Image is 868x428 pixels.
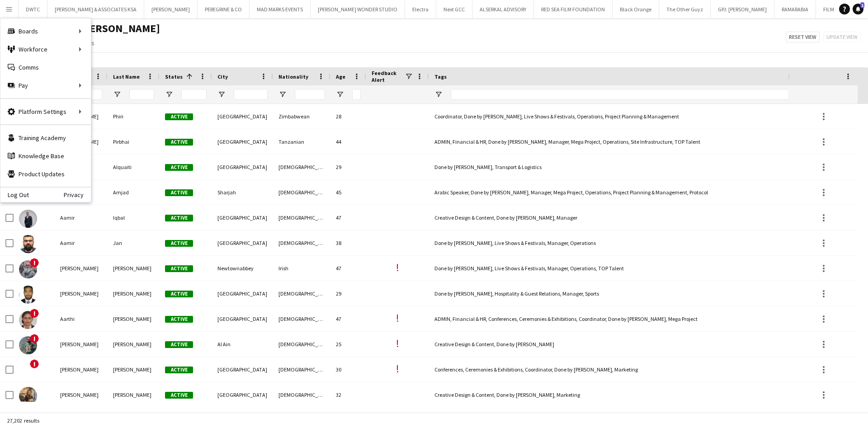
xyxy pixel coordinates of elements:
[19,210,37,228] img: Aamir Iqbal
[30,309,39,318] span: !
[330,104,366,129] div: 28
[0,147,91,165] a: Knowledge Base
[860,2,864,8] span: 1
[30,359,39,368] span: !
[165,90,173,99] button: Open Filter Menu
[165,164,193,171] span: Active
[330,281,366,306] div: 29
[19,0,47,18] button: DWTC
[198,0,250,18] button: PEREGRINE & CO
[212,281,273,306] div: [GEOGRAPHIC_DATA]
[429,230,800,255] div: Done by [PERSON_NAME], Live Shows & Festivals, Manager, Operations
[786,32,820,42] button: Reset view
[165,265,193,272] span: Active
[217,73,228,80] span: City
[212,104,273,129] div: [GEOGRAPHIC_DATA]
[711,0,774,18] button: GPJ: [PERSON_NAME]
[429,256,800,281] div: Done by [PERSON_NAME], Live Shows & Festivals, Manager, Operations, TOP Talent
[108,104,160,129] div: Phiri
[330,180,366,205] div: 45
[30,334,39,343] span: !
[108,180,160,205] div: Amjad
[212,155,273,179] div: [GEOGRAPHIC_DATA]
[108,382,160,407] div: [PERSON_NAME]
[108,357,160,382] div: [PERSON_NAME]
[434,90,443,99] button: Open Filter Menu
[396,260,399,274] span: !
[250,0,311,18] button: MAD MARKS EVENTS
[330,129,366,154] div: 44
[55,357,108,382] div: [PERSON_NAME]
[0,22,91,40] div: Boards
[330,205,366,230] div: 47
[108,129,160,154] div: Pirbhai
[774,0,816,18] button: RAMARABIA
[19,235,37,253] img: Aamir Jan
[165,316,193,323] span: Active
[181,89,207,100] input: Status Filter Input
[212,256,273,281] div: Newtownabbey
[853,4,863,14] a: 1
[108,281,160,306] div: [PERSON_NAME]
[212,205,273,230] div: [GEOGRAPHIC_DATA]
[165,392,193,399] span: Active
[108,332,160,357] div: [PERSON_NAME]
[405,0,436,18] button: Electra
[74,22,160,35] span: Julie
[278,73,308,80] span: Nationality
[372,70,405,83] span: Feedback Alert
[165,139,193,146] span: Active
[55,382,108,407] div: [PERSON_NAME]
[429,104,800,129] div: Coordinator, Done by [PERSON_NAME], Live Shows & Festivals, Operations, Project Planning & Manage...
[212,129,273,154] div: [GEOGRAPHIC_DATA]
[0,58,91,76] a: Comms
[113,73,140,80] span: Last Name
[217,90,226,99] button: Open Filter Menu
[108,155,160,179] div: Alquaiti
[273,357,330,382] div: [DEMOGRAPHIC_DATA]
[429,129,800,154] div: ADMIN, Financial & HR, Done by [PERSON_NAME], Manager, Mega Project, Operations, Site Infrastruct...
[165,189,193,196] span: Active
[55,306,108,331] div: Aarthi
[613,0,659,18] button: Black Orange
[434,73,447,80] span: Tags
[0,165,91,183] a: Product Updates
[108,256,160,281] div: [PERSON_NAME]
[55,256,108,281] div: [PERSON_NAME]
[0,191,29,198] a: Log Out
[436,0,472,18] button: Next GCC
[273,306,330,331] div: [DEMOGRAPHIC_DATA]
[273,205,330,230] div: [DEMOGRAPHIC_DATA]
[330,230,366,255] div: 38
[19,387,37,405] img: Aayushi Pareek
[429,180,800,205] div: Arabic Speaker, Done by [PERSON_NAME], Manager, Mega Project, Operations, Project Planning & Mana...
[273,180,330,205] div: [DEMOGRAPHIC_DATA]
[451,89,795,100] input: Tags Filter Input
[55,332,108,357] div: [PERSON_NAME]
[330,357,366,382] div: 30
[19,260,37,278] img: Aaron Cleary
[0,129,91,147] a: Training Academy
[212,357,273,382] div: [GEOGRAPHIC_DATA]
[330,306,366,331] div: 47
[212,332,273,357] div: Al Ain
[273,230,330,255] div: [DEMOGRAPHIC_DATA]
[273,104,330,129] div: Zimbabwean
[64,191,91,198] a: Privacy
[0,76,91,94] div: Pay
[19,336,37,354] img: Aashish Lalwani
[165,113,193,120] span: Active
[108,230,160,255] div: Jan
[165,341,193,348] span: Active
[0,40,91,58] div: Workforce
[336,90,344,99] button: Open Filter Menu
[273,382,330,407] div: [DEMOGRAPHIC_DATA]
[55,205,108,230] div: Aamir
[429,357,800,382] div: Conferences, Ceremonies & Exhibitions, Coordinator, Done by [PERSON_NAME], Marketing
[165,291,193,297] span: Active
[273,129,330,154] div: Tanzanian
[396,336,399,350] span: !
[165,73,183,80] span: Status
[429,155,800,179] div: Done by [PERSON_NAME], Transport & Logistics
[19,311,37,329] img: Aarthi Rajendran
